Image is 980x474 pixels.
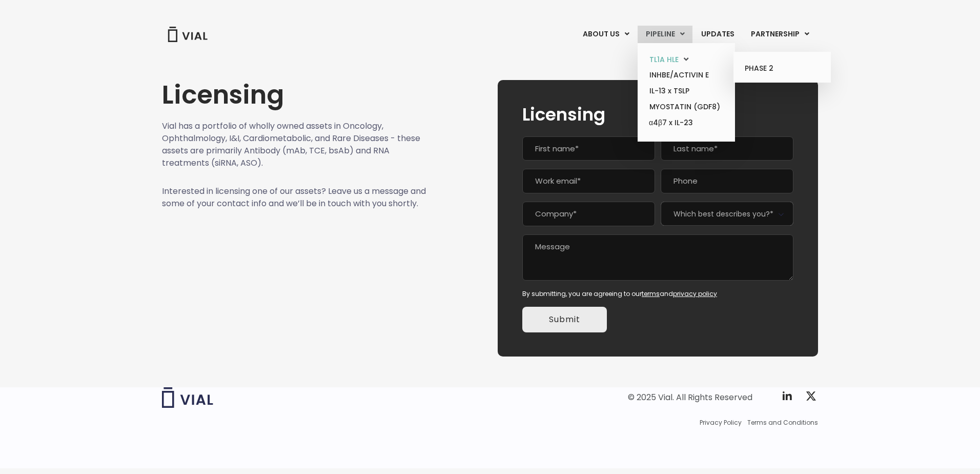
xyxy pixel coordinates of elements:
[737,61,827,77] a: PHASE 2
[522,105,793,124] h2: Licensing
[641,83,731,99] a: IL-13 x TSLP
[628,392,752,403] div: © 2025 Vial. All Rights Reserved
[641,67,731,83] a: INHBE/ACTIVIN E
[661,136,793,161] input: Last name*
[522,202,655,226] input: Company*
[641,115,731,131] a: α4β7 x IL-23
[522,169,655,193] input: Work email*
[661,202,793,226] span: Which best describes you?*
[700,418,742,427] a: Privacy Policy
[743,26,818,43] a: PARTNERSHIPMenu Toggle
[162,80,426,110] h1: Licensing
[522,307,607,332] input: Submit
[747,418,818,427] a: Terms and Conditions
[661,169,793,193] input: Phone
[162,387,213,408] img: Vial logo wih "Vial" spelled out
[167,27,208,42] img: Vial Logo
[522,289,793,299] div: By submitting, you are agreeing to our and
[641,99,731,115] a: MYOSTATIN (GDF8)
[575,26,637,43] a: ABOUT USMenu Toggle
[673,289,717,298] a: privacy policy
[522,136,655,161] input: First name*
[642,289,660,298] a: terms
[641,52,731,68] a: TL1A HLEMenu Toggle
[162,185,426,210] p: Interested in licensing one of our assets? Leave us a message and some of your contact info and w...
[638,26,692,43] a: PIPELINEMenu Toggle
[162,120,426,169] p: Vial has a portfolio of wholly owned assets in Oncology, Ophthalmology, I&I, Cardiometabolic, and...
[693,26,742,43] a: UPDATES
